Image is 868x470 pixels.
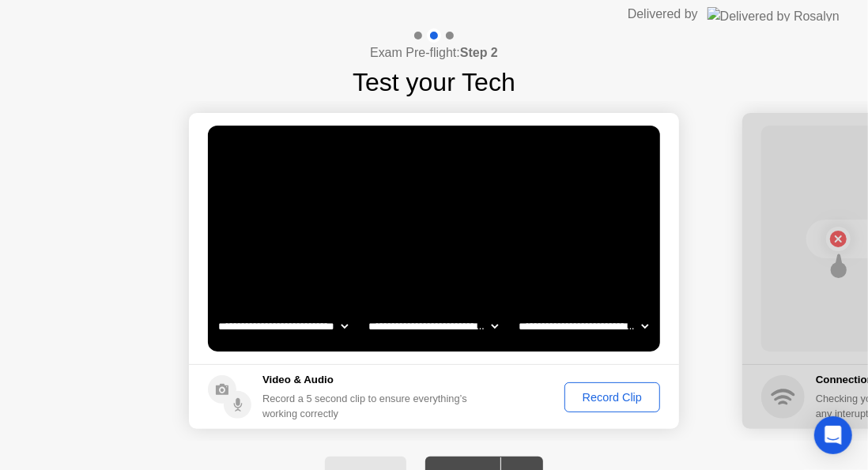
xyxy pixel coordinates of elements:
[262,391,474,421] div: Record a 5 second clip to ensure everything’s working correctly
[516,310,651,342] select: Available microphones
[460,46,498,59] b: Step 2
[353,63,515,101] h1: Test your Tech
[370,43,498,62] h4: Exam Pre-flight:
[708,7,840,21] img: Delivered by Rosalyn
[814,416,852,454] div: Open Intercom Messenger
[485,143,504,162] div: . . .
[564,382,660,412] button: Record Clip
[366,310,501,342] select: Available speakers
[262,372,474,388] h5: Video & Audio
[474,143,493,162] div: !
[216,310,351,342] select: Available cameras
[628,5,698,24] div: Delivered by
[570,391,655,404] div: Record Clip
